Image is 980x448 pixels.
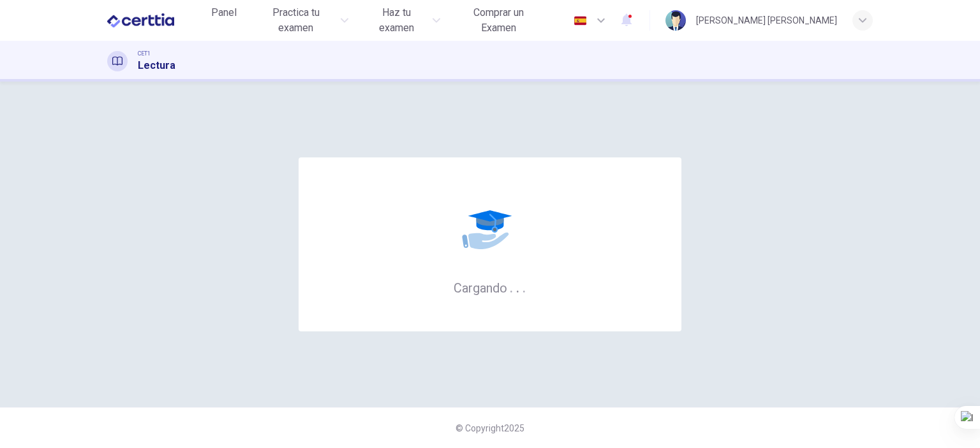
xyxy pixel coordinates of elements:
span: CET1 [138,49,151,58]
button: Haz tu examen [359,1,445,40]
span: Comprar un Examen [456,5,542,36]
h6: Cargando [454,279,526,296]
h6: . [522,276,526,297]
a: Panel [204,1,244,40]
span: Haz tu examen [364,5,428,36]
h1: Lectura [138,58,175,73]
div: [PERSON_NAME] [PERSON_NAME] [696,13,837,28]
img: Profile picture [665,10,686,31]
span: Practica tu examen [255,5,338,36]
button: Comprar un Examen [450,1,547,40]
span: © Copyright 2025 [456,423,524,433]
img: CERTTIA logo [107,8,174,33]
h6: . [509,276,514,297]
h6: . [516,276,520,297]
button: Practica tu examen [249,1,354,40]
button: Panel [204,1,244,24]
img: es [572,16,588,25]
span: Panel [211,5,237,20]
a: CERTTIA logo [107,8,204,33]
